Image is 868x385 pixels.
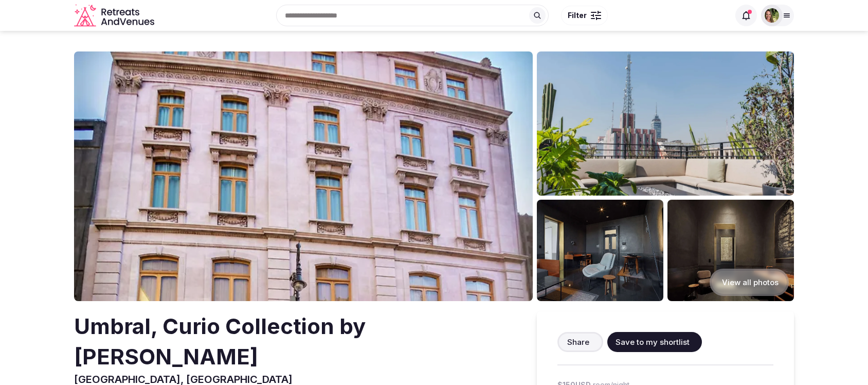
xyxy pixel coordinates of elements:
[74,51,533,301] img: Venue cover photo
[607,332,702,352] button: Save to my shortlist
[567,337,589,347] span: Share
[561,6,608,25] button: Filter
[568,10,587,21] span: Filter
[74,4,156,27] svg: Retreats and Venues company logo
[667,200,794,301] img: Venue gallery photo
[710,269,789,296] button: View all photos
[74,311,504,372] h2: Umbral, Curio Collection by [PERSON_NAME]
[537,51,794,196] img: Venue gallery photo
[557,332,603,352] button: Share
[765,8,779,23] img: Shay Tippie
[74,4,156,27] a: Visit the homepage
[616,337,690,347] span: Save to my shortlist
[537,200,663,301] img: Venue gallery photo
